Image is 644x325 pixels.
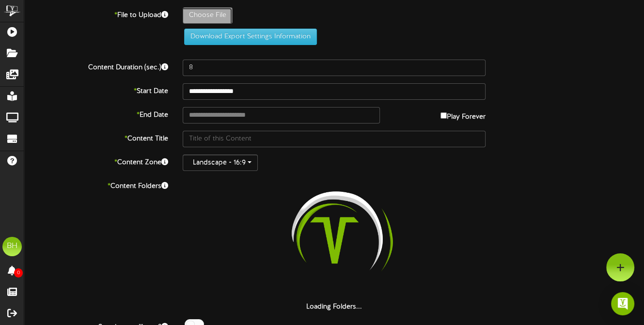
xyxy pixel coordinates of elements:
img: loading-spinner-2.png [272,178,396,302]
label: Content Duration (sec.) [17,60,175,73]
label: Content Folders [17,178,175,191]
a: Download Export Settings Information [179,33,317,40]
input: Title of this Content [183,131,486,147]
div: BH [2,237,22,256]
strong: Loading Folders... [306,303,362,310]
label: Content Zone [17,155,175,168]
label: Content Title [17,131,175,144]
span: 0 [14,268,23,278]
label: File to Upload [17,7,175,20]
label: Play Forever [440,107,486,122]
input: Play Forever [440,112,447,119]
label: End Date [17,107,175,120]
div: Open Intercom Messenger [611,292,634,315]
label: Start Date [17,83,175,96]
button: Landscape - 16:9 [183,155,258,171]
button: Download Export Settings Information [184,29,317,45]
